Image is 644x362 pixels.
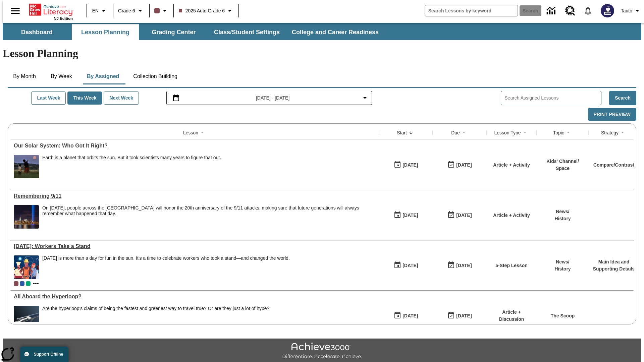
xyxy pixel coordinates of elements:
[31,92,66,105] button: Last Week
[42,205,376,229] div: On September 11, 2021, people across the United States will honor the 20th anniversary of the 9/1...
[20,347,68,362] button: Support Offline
[14,255,39,279] img: A banner with a blue background shows an illustrated row of diverse men and women dressed in clot...
[82,68,124,84] button: By Assigned
[425,5,518,16] input: search field
[451,129,460,136] div: Due
[42,155,221,178] div: Earth is a planet that orbits the sun. But it took scientists many years to figure that out.
[42,306,269,329] div: Are the hyperloop's claims of being the fastest and greenest way to travel true? Or are they just...
[445,159,474,171] button: 09/01/25: Last day the lesson can be accessed
[14,294,376,300] div: All Aboard the Hyperloop?
[391,309,420,322] button: 07/21/25: First time the lesson was available
[495,262,528,269] p: 5-Step Lesson
[92,7,99,14] span: EN
[579,2,597,19] a: Notifications
[554,258,571,265] p: News /
[554,215,571,222] p: History
[14,155,39,178] img: One child points up at the moon in the night sky as another child looks on.
[601,129,619,136] div: Strategy
[29,3,73,16] a: Home
[152,5,171,17] button: Class color is dark brown. Change class color
[209,24,285,40] button: Class/Student Settings
[407,129,415,137] button: Sort
[104,92,139,105] button: Next Week
[14,281,18,286] div: Current Class
[3,24,385,40] div: SubNavbar
[601,4,614,17] img: Avatar
[456,161,472,169] div: [DATE]
[543,2,561,20] a: Data Center
[14,193,376,199] div: Remembering 9/11
[42,306,269,311] div: Are the hyperloop's claims of being the fastest and greenest way to travel true? Or are they just...
[3,47,641,60] h1: Lesson Planning
[67,92,102,105] button: This Week
[176,5,237,17] button: Class: 2025 Auto Grade 6, Select your class
[89,5,111,17] button: Language: EN, Select a language
[402,312,418,320] div: [DATE]
[45,68,78,84] button: By Week
[3,23,641,40] div: SubNavbar
[546,158,579,165] p: Kids' Channel /
[20,281,24,286] div: OL 2025 Auto Grade 7
[609,91,636,105] button: Search
[391,259,420,272] button: 09/01/25: First time the lesson was available
[14,193,376,199] a: Remembering 9/11, Lessons
[32,280,40,288] button: Show more classes
[169,94,369,102] button: Select the date range menu item
[397,129,407,136] div: Start
[554,265,571,273] p: History
[618,5,644,17] button: Profile/Settings
[593,162,634,168] a: Compare/Contrast
[14,243,376,249] a: Labor Day: Workers Take a Stand, Lessons
[42,255,290,261] div: [DATE] is more than a day for fun in the sun. It's a time to celebrate workers who took a stand—a...
[402,161,418,169] div: [DATE]
[14,205,39,229] img: New York City Tribute in Light from Liberty State Park, New Jersey
[361,94,369,102] svg: Collapse Date Range Filter
[128,68,183,84] button: Collection Building
[282,343,362,360] img: Achieve3000 Differentiate Accelerate Achieve
[14,294,376,300] a: All Aboard the Hyperloop?, Lessons
[504,93,601,103] input: Search Assigned Lessons
[42,255,290,279] div: Labor Day is more than a day for fun in the sun. It's a time to celebrate workers who took a stan...
[493,162,530,169] p: Article + Activity
[402,211,418,220] div: [DATE]
[286,24,384,40] button: College and Career Readiness
[14,143,376,149] div: Our Solar System: Who Got It Right?
[456,312,472,320] div: [DATE]
[460,129,468,137] button: Sort
[54,16,73,20] span: NJ Edition
[456,261,472,270] div: [DATE]
[42,205,376,217] div: On [DATE], people across the [GEOGRAPHIC_DATA] will honor the 20th anniversary of the 9/11 attack...
[198,129,206,137] button: Sort
[445,259,474,272] button: 09/07/25: Last day the lesson can be accessed
[183,129,198,136] div: Lesson
[553,129,564,136] div: Topic
[14,243,376,249] div: Labor Day: Workers Take a Stand
[493,212,530,219] p: Article + Activity
[564,129,572,137] button: Sort
[8,68,41,84] button: By Month
[445,309,474,322] button: 06/30/26: Last day the lesson can be accessed
[34,352,63,357] span: Support Offline
[551,312,575,319] p: The Scoop
[391,159,420,171] button: 09/01/25: First time the lesson was available
[546,165,579,172] p: Space
[521,129,529,137] button: Sort
[118,7,135,14] span: Grade 6
[26,281,31,286] span: 2025 Auto Grade 4
[597,2,618,19] button: Select a new avatar
[593,259,635,271] a: Main Idea and Supporting Details
[3,24,70,40] button: Dashboard
[14,143,376,149] a: Our Solar System: Who Got It Right? , Lessons
[588,108,636,121] button: Print Preview
[402,261,418,270] div: [DATE]
[456,211,472,220] div: [DATE]
[445,209,474,222] button: 09/01/25: Last day the lesson can be accessed
[621,7,632,14] span: Tauto
[256,95,290,102] span: [DATE] - [DATE]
